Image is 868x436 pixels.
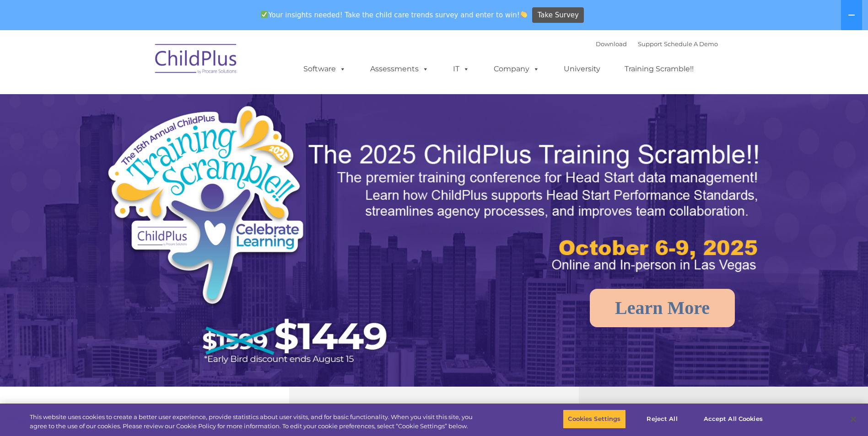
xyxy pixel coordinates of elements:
span: Take Survey [538,7,579,23]
a: Support [638,40,662,48]
button: Close [843,409,863,429]
img: ✅ [261,11,268,18]
a: IT [444,60,479,78]
a: Download [596,40,627,48]
font: | [596,40,718,48]
a: Training Scramble!! [615,60,703,78]
img: 👏 [520,11,527,18]
a: Assessments [361,60,438,78]
a: Software [294,60,355,78]
div: This website uses cookies to create a better user experience, provide statistics about user visit... [30,413,477,431]
span: Last name [127,60,155,67]
span: Phone number [127,98,166,105]
a: Schedule A Demo [664,40,718,48]
button: Cookies Settings [563,409,625,429]
span: Your insights needed! Take the child care trends survey and enter to win! [257,6,531,24]
a: Company [485,60,549,78]
a: Take Survey [532,7,584,23]
button: Accept All Cookies [699,409,768,429]
a: University [555,60,609,78]
button: Reject All [634,409,691,429]
img: ChildPlus by Procare Solutions [151,37,242,83]
a: Learn More [590,289,735,327]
